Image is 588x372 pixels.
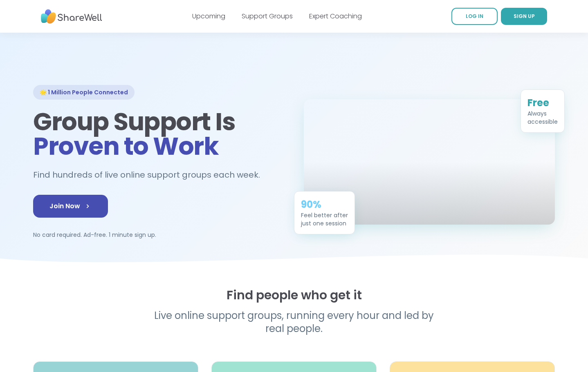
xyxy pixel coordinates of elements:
[33,129,218,163] span: Proven to Work
[192,11,225,21] a: Upcoming
[301,198,348,211] div: 90%
[501,8,547,25] a: SIGN UP
[451,8,498,25] a: LOG IN
[309,11,362,21] a: Expert Coaching
[527,96,558,109] div: Free
[514,13,535,20] span: SIGN UP
[527,109,558,126] div: Always accessible
[301,211,348,227] div: Feel better after just one session
[137,309,451,335] p: Live online support groups, running every hour and led by real people.
[33,168,269,182] h2: Find hundreds of live online support groups each week.
[49,201,92,211] span: Join Now
[242,11,293,21] a: Support Groups
[33,85,135,100] div: 🌟 1 Million People Connected
[33,109,284,158] h1: Group Support Is
[41,5,102,28] img: ShareWell Nav Logo
[33,195,108,218] a: Join Now
[466,13,483,20] span: LOG IN
[33,288,555,303] h2: Find people who get it
[33,231,284,239] p: No card required. Ad-free. 1 minute sign up.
